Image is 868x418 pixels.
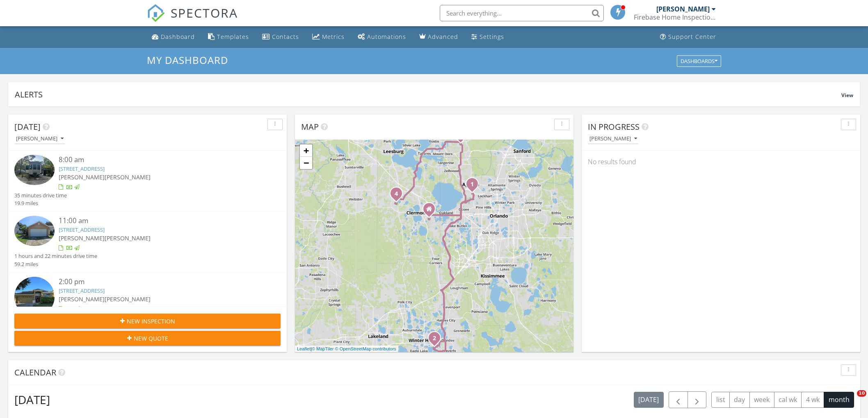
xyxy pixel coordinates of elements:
div: 19.9 miles [14,199,67,207]
div: 59.2 miles [14,260,97,268]
a: Dashboard [148,29,198,45]
a: [STREET_ADDRESS] [59,226,105,233]
button: [PERSON_NAME] [14,133,65,145]
div: Advanced [428,33,458,41]
button: 4 wk [801,392,824,408]
a: Zoom in [300,145,312,157]
div: Firebase Home Inspections [634,13,716,21]
div: Dashboards [681,58,717,64]
a: Automations (Basic) [354,29,409,45]
span: [PERSON_NAME] [105,173,151,181]
div: Settings [480,33,504,41]
span: [PERSON_NAME] [105,295,151,303]
span: 10 [857,390,866,397]
img: The Best Home Inspection Software - Spectora [147,4,165,22]
span: SPECTORA [171,4,238,21]
div: Support Center [668,33,716,41]
div: 1 hours and 22 minutes drive time [14,252,97,260]
div: 353 Fox Rdg Dr, Groveland, FL 34736 [396,193,401,198]
div: 2:00 pm [59,277,258,287]
a: [STREET_ADDRESS] [59,165,105,172]
div: 11:00 am [59,216,258,226]
span: Calendar [14,367,56,378]
div: 35 minutes drive time [14,192,67,199]
span: In Progress [588,121,640,132]
span: New Quote [134,334,168,343]
a: Advanced [416,29,461,45]
div: 3000 Clarcona Rd 2701, Apopka, FL 32703 [472,184,477,189]
div: Alerts [15,89,841,100]
span: [PERSON_NAME] [59,234,105,242]
i: 2 [433,336,436,341]
div: 8:00 am [59,155,258,165]
div: 14821 Spruce Pine Lane, Clermont FL 34711 [429,209,434,214]
button: cal wk [774,392,802,408]
a: Templates [205,29,252,45]
input: Search everything... [440,5,604,21]
img: 9365565%2Fcover_photos%2F1WQLw47WJXZfjzbsUvOo%2Fsmall.9365565-1756389344204 [14,277,55,317]
span: [PERSON_NAME] [59,295,105,303]
div: Automations [367,33,406,41]
div: [PERSON_NAME] [589,136,637,142]
div: | [295,346,398,352]
a: Settings [468,29,507,45]
img: 9379704%2Fcover_photos%2FlfROXauX5liWzzxh8wiG%2Fsmall.jpg [14,216,55,246]
div: [PERSON_NAME] [16,136,64,142]
div: Metrics [322,33,345,41]
div: No results found [582,151,860,173]
button: Dashboards [677,55,721,67]
a: Support Center [657,29,720,45]
button: week [749,392,774,408]
button: month [824,392,854,408]
span: Map [301,121,319,132]
a: [STREET_ADDRESS] [59,287,105,294]
div: 548 Lake Dexter Blvd, Winter Haven, FL 33884 [434,338,439,343]
a: 2:00 pm [STREET_ADDRESS] [PERSON_NAME][PERSON_NAME] 1 hours and 37 minutes drive time 69.3 miles [14,277,281,335]
iframe: Intercom live chat [840,390,860,410]
div: Contacts [272,33,299,41]
h2: [DATE] [14,391,50,408]
div: Dashboard [161,33,195,41]
button: [DATE] [634,392,664,408]
span: [DATE] [14,121,41,132]
i: 4 [395,191,398,197]
a: © OpenStreetMap contributors [335,346,396,351]
a: SPECTORA [147,11,238,28]
button: Next month [688,391,707,408]
span: My Dashboard [147,53,228,67]
span: View [841,92,853,99]
span: [PERSON_NAME] [59,173,105,181]
button: New Inspection [14,314,281,328]
a: 8:00 am [STREET_ADDRESS] [PERSON_NAME][PERSON_NAME] 35 minutes drive time 19.9 miles [14,155,281,207]
span: New Inspection [127,317,175,325]
button: day [729,392,750,408]
a: Zoom out [300,157,312,169]
a: Metrics [309,29,348,45]
img: 9369770%2Fcover_photos%2Fje6ah9uBnpOhiKXSnG9v%2Fsmall.jpg [14,155,55,185]
button: New Quote [14,331,281,346]
i: 1 [471,182,474,188]
span: [PERSON_NAME] [105,234,151,242]
button: [PERSON_NAME] [588,133,639,145]
a: 11:00 am [STREET_ADDRESS] [PERSON_NAME][PERSON_NAME] 1 hours and 22 minutes drive time 59.2 miles [14,216,281,268]
a: Leaflet [297,346,311,351]
div: Templates [217,33,249,41]
a: © MapTiler [312,346,334,351]
div: [PERSON_NAME] [656,5,710,13]
button: Previous month [669,391,688,408]
button: list [711,392,730,408]
a: Contacts [259,29,302,45]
